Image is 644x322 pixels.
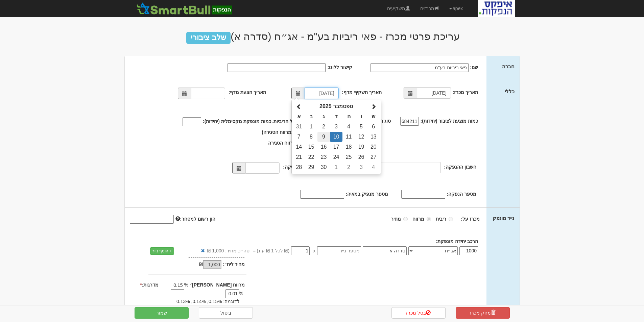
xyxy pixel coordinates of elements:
[327,64,352,71] label: קישור ללוגו:
[391,307,446,319] a: בטל מכרז
[355,142,367,152] td: 19
[317,132,330,142] td: 9
[355,122,367,132] td: 5
[317,142,330,152] td: 16
[436,239,478,244] strong: הרכב יחידה מונפקת:
[313,247,315,254] span: x
[171,261,223,269] div: ₪
[367,162,380,172] td: 4
[456,307,510,319] a: מחק מכרז
[305,101,367,112] th: ספטמבר 2025
[305,142,317,152] td: 15
[330,152,342,162] td: 24
[256,247,289,254] span: (₪ לכל 1 ₪ ע.נ)
[268,140,345,146] span: שווה למוסדיים ולציבור במרווח הסגירה
[283,164,312,170] label: תאריך סליקה:
[229,89,266,96] label: תאריך הצעת מדף:
[317,152,330,162] td: 23
[493,215,514,222] label: נייר מונפק
[342,89,382,96] label: תאריך תשקיף מדף:
[330,162,342,172] td: 1
[293,142,305,152] td: 14
[207,247,249,254] span: סה״כ מחיר: 1,000 ₪
[293,152,305,162] td: 21
[253,247,256,254] span: =
[317,162,330,172] td: 30
[150,247,174,255] a: + הוסף נייר
[135,307,189,319] button: שמור
[317,246,361,255] input: מספר נייר
[190,281,245,288] label: מרווח [PERSON_NAME]׳
[272,119,343,124] span: שווה למוסדיים ולציבור בכל הריביות.
[459,246,478,255] input: כמות
[355,152,367,162] td: 26
[363,246,407,255] input: שם הסדרה
[186,32,231,44] span: שלב ציבורי
[140,281,159,288] label: מדרגות:
[342,122,355,132] td: 4
[342,142,355,152] td: 18
[421,118,478,124] label: כמות מוצעת לציבור (יחידות):
[305,162,317,172] td: 29
[317,112,330,122] th: ג
[367,152,380,162] td: 27
[175,216,215,222] label: הון רשום למסחר:
[355,112,367,122] th: ו
[176,299,240,304] span: לדוגמה: 0.15%, 0.14%, 0.13%
[291,246,310,255] input: מחיר *
[355,132,367,142] td: 12
[330,112,342,122] th: ד
[403,217,408,221] input: מחיר
[342,132,355,142] td: 11
[305,132,317,142] td: 8
[293,162,305,172] td: 28
[129,31,515,42] h2: עריכת פרטי מכרז - פאי ריביות בע"מ - אג״ח (סדרה א)
[317,122,330,132] td: 2
[305,122,317,132] td: 1
[367,112,380,122] th: ש
[223,261,245,268] label: מחיר ליח׳:
[505,88,515,95] label: כללי
[367,142,380,152] td: 20
[262,129,343,135] span: רגילה (עדיפות למוסדיים במרווח הסגירה)
[453,89,478,96] label: תאריך מכרז:
[346,191,388,197] label: מספר מנפיק במאיה:
[447,191,477,197] label: מספר הנפקה:
[502,63,515,70] label: חברה
[330,132,342,142] td: 10
[342,112,355,122] th: ה
[183,117,201,126] input: שווה למוסדיים ולציבור בכל הריביות. כמות מונפקת מקסימלית (יחידות):
[293,112,305,122] th: א
[342,152,355,162] td: 25
[203,118,271,125] label: כמות מונפקת מקסימלית (יחידות):
[305,152,317,162] td: 22
[436,216,446,222] strong: ריבית
[444,164,477,170] label: חשבון ההנפקה:
[470,64,478,71] label: שם:
[427,217,431,221] input: מרווח
[355,162,367,172] td: 3
[239,290,243,297] span: %
[391,216,401,222] strong: מחיר
[367,132,380,142] td: 13
[342,162,355,172] td: 2
[293,132,305,142] td: 7
[199,307,253,319] a: ביטול
[449,217,453,221] input: ריבית
[367,122,380,132] td: 6
[330,122,342,132] td: 3
[461,216,480,222] strong: מכרז על:
[135,2,234,15] img: SmartBull Logo
[305,112,317,122] th: ב
[412,216,424,222] strong: מרווח
[330,142,342,152] td: 17
[184,281,188,288] span: %
[293,122,305,132] td: 31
